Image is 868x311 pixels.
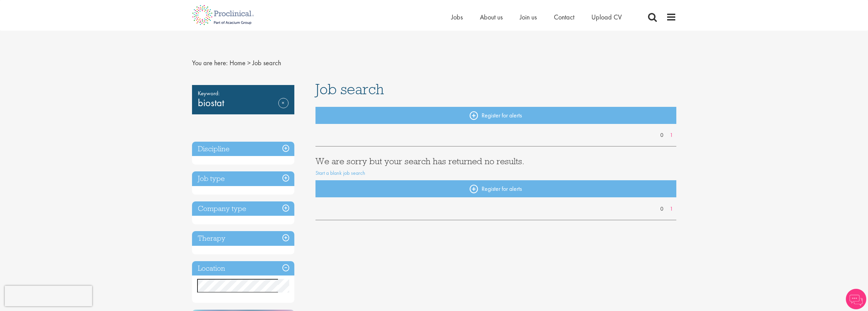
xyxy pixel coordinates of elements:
span: > [247,58,251,67]
a: Jobs [451,13,463,22]
div: biostat [192,85,294,114]
h3: Company type [192,201,294,216]
a: About us [480,13,503,22]
a: Start a blank job search [315,169,365,176]
h3: Job type [192,171,294,186]
a: 0 [657,131,667,139]
span: Job search [315,80,384,98]
span: Keyword: [198,88,289,98]
h3: Therapy [192,231,294,246]
a: breadcrumb link [230,58,246,67]
a: 1 [666,205,676,213]
a: Contact [554,13,574,22]
a: Upload CV [591,13,622,22]
a: 0 [657,205,667,213]
a: Register for alerts [315,107,676,124]
a: Register for alerts [315,180,676,197]
iframe: reCAPTCHA [5,286,92,306]
a: 1 [666,131,676,139]
h3: Location [192,261,294,276]
span: Job search [252,58,281,67]
span: You are here: [192,58,228,67]
img: Chatbot [846,289,866,309]
h3: Discipline [192,142,294,156]
a: Remove [278,98,289,118]
a: Join us [520,13,537,22]
h3: We are sorry but your search has returned no results. [315,157,676,166]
